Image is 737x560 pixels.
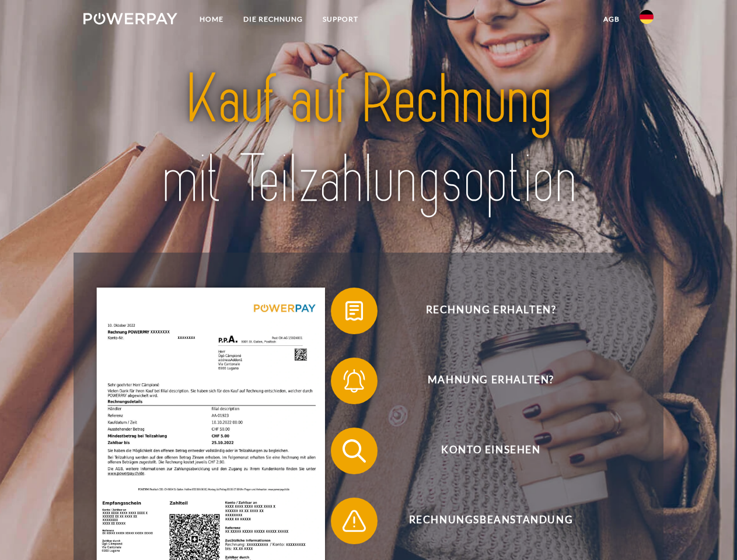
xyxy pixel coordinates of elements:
button: Rechnung erhalten? [331,288,634,334]
a: Home [190,9,233,30]
span: Rechnungsbeanstandung [348,498,634,544]
img: qb_search.svg [340,436,369,466]
span: Rechnung erhalten? [348,288,634,334]
span: Konto einsehen [348,428,634,474]
button: Mahnung erhalten? [331,358,634,404]
img: qb_bill.svg [340,296,369,325]
a: DIE RECHNUNG [233,9,313,30]
img: qb_warning.svg [340,506,369,535]
img: logo-powerpay-white.svg [83,13,177,24]
span: Mahnung erhalten? [348,358,634,404]
img: qb_bell.svg [340,366,369,395]
button: Konto einsehen [331,428,634,474]
img: de [640,10,654,24]
a: agb [593,9,630,30]
img: title-powerpay_de.svg [111,56,626,223]
a: SUPPORT [313,9,368,30]
button: Rechnungsbeanstandung [331,498,634,544]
